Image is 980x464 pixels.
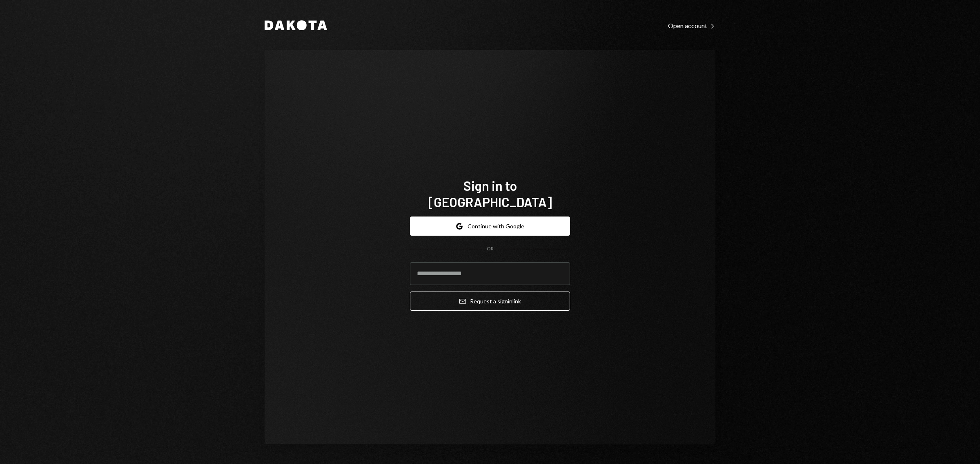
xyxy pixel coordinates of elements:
button: Request a signinlink [410,292,570,311]
button: Continue with Google [410,217,570,236]
div: Open account [668,22,715,30]
div: OR [487,245,494,252]
a: Open account [668,21,715,30]
h1: Sign in to [GEOGRAPHIC_DATA] [410,177,570,210]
